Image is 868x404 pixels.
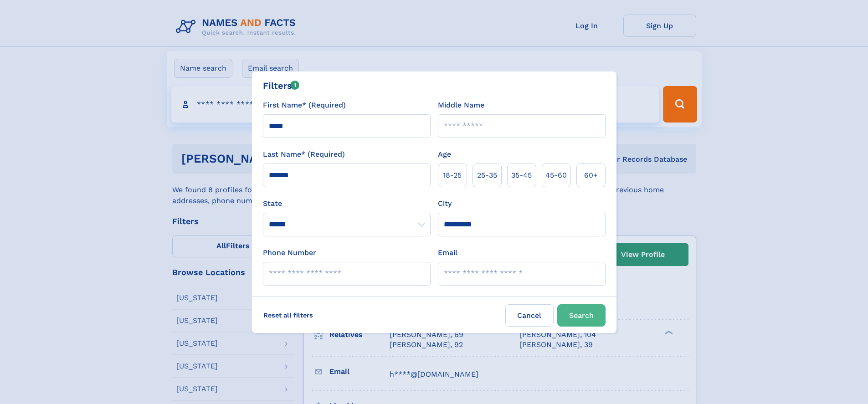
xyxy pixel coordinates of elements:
label: City [438,198,452,209]
label: First Name* (Required) [263,100,346,111]
span: 35‑45 [511,170,532,181]
label: Cancel [505,304,554,327]
label: State [263,198,431,209]
span: 25‑35 [477,170,497,181]
div: Filters [263,79,300,92]
label: Last Name* (Required) [263,149,345,160]
button: Search [557,304,606,327]
span: 18‑25 [443,170,462,181]
span: 60+ [584,170,598,181]
label: Phone Number [263,247,316,258]
span: 45‑60 [545,170,567,181]
label: Email [438,247,457,258]
label: Age [438,149,451,160]
label: Reset all filters [257,304,319,326]
label: Middle Name [438,100,484,111]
